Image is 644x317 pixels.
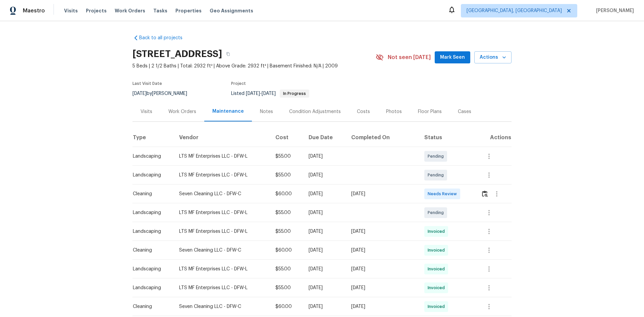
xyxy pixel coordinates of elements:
span: Invoiced [428,303,447,310]
span: [GEOGRAPHIC_DATA], [GEOGRAPHIC_DATA] [467,7,562,14]
div: LTS MF Enterprises LLC - DFW-L [179,209,265,216]
div: Seven Cleaning LLC - DFW-C [179,303,265,310]
div: [DATE] [309,247,340,254]
div: Cleaning [133,247,168,254]
button: Review Icon [481,186,489,202]
div: Maintenance [212,108,244,115]
span: Project [231,82,246,86]
span: [PERSON_NAME] [593,7,634,14]
div: LTS MF Enterprises LLC - DFW-L [179,228,265,235]
span: Projects [86,7,107,14]
span: Properties [175,7,202,14]
span: Actions [480,53,506,62]
div: Photos [386,108,402,115]
div: LTS MF Enterprises LLC - DFW-L [179,153,265,160]
div: Landscaping [133,266,168,272]
div: $60.00 [275,191,298,197]
span: 5 Beds | 2 1/2 Baths | Total: 2932 ft² | Above Grade: 2932 ft² | Basement Finished: N/A | 2009 [132,63,376,69]
span: Visits [64,7,78,14]
span: Pending [428,172,446,178]
span: Not seen [DATE] [388,54,431,61]
th: Type [132,128,174,147]
th: Completed On [346,128,419,147]
span: - [246,91,276,96]
div: Landscaping [133,153,168,160]
span: Last Visit Date [132,82,162,86]
div: Floor Plans [418,108,442,115]
div: Cleaning [133,191,168,197]
span: [DATE] [246,91,260,96]
img: Review Icon [482,191,488,197]
div: LTS MF Enterprises LLC - DFW-L [179,266,265,272]
div: [DATE] [309,209,340,216]
span: Mark Seen [440,53,465,62]
div: $55.00 [275,284,298,291]
span: Maestro [23,7,45,14]
div: $55.00 [275,172,298,178]
th: Vendor [174,128,270,147]
span: Work Orders [115,7,145,14]
th: Actions [476,128,512,147]
div: Cases [458,108,471,115]
button: Copy Address [222,48,234,60]
div: [DATE] [351,247,414,254]
h2: [STREET_ADDRESS] [132,51,222,57]
span: [DATE] [132,91,147,96]
span: Needs Review [428,191,460,197]
div: [DATE] [309,191,340,197]
div: [DATE] [351,303,414,310]
span: Geo Assignments [210,7,253,14]
span: Pending [428,209,446,216]
span: Listed [231,91,309,96]
span: Invoiced [428,247,447,254]
div: Landscaping [133,284,168,291]
div: Costs [357,108,370,115]
div: [DATE] [309,228,340,235]
button: Actions [474,51,512,64]
div: [DATE] [351,228,414,235]
div: Condition Adjustments [289,108,341,115]
div: Work Orders [168,108,196,115]
div: [DATE] [309,303,340,310]
div: LTS MF Enterprises LLC - DFW-L [179,172,265,178]
th: Status [419,128,476,147]
div: $55.00 [275,153,298,160]
div: Seven Cleaning LLC - DFW-C [179,247,265,254]
div: Landscaping [133,172,168,178]
div: Visits [141,108,152,115]
span: Invoiced [428,266,447,272]
div: by [PERSON_NAME] [132,90,195,98]
th: Cost [270,128,303,147]
div: LTS MF Enterprises LLC - DFW-L [179,284,265,291]
span: In Progress [280,92,309,96]
th: Due Date [303,128,346,147]
div: Cleaning [133,303,168,310]
div: Notes [260,108,273,115]
div: [DATE] [309,266,340,272]
span: Tasks [153,8,167,13]
span: Invoiced [428,284,447,291]
button: Mark Seen [435,51,470,64]
div: $60.00 [275,303,298,310]
span: [DATE] [262,91,276,96]
div: Seven Cleaning LLC - DFW-C [179,191,265,197]
span: Invoiced [428,228,447,235]
div: $55.00 [275,228,298,235]
div: Landscaping [133,228,168,235]
a: Back to all projects [132,35,197,41]
div: $55.00 [275,266,298,272]
span: Pending [428,153,446,160]
div: $60.00 [275,247,298,254]
div: [DATE] [309,153,340,160]
div: Landscaping [133,209,168,216]
div: [DATE] [309,172,340,178]
div: [DATE] [351,284,414,291]
div: [DATE] [351,191,414,197]
div: [DATE] [309,284,340,291]
div: $55.00 [275,209,298,216]
div: [DATE] [351,266,414,272]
